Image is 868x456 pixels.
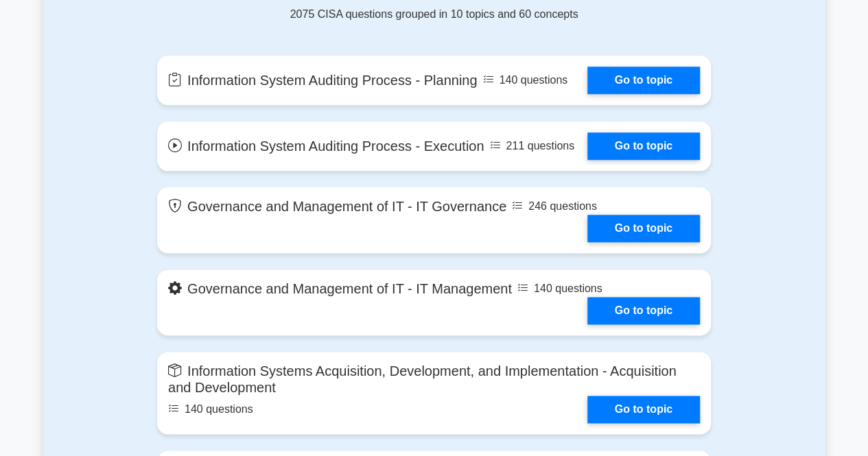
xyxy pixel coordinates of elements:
a: Go to topic [587,396,700,423]
a: Go to topic [587,67,700,94]
a: Go to topic [587,215,700,242]
a: Go to topic [587,132,700,160]
a: Go to topic [587,297,700,324]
